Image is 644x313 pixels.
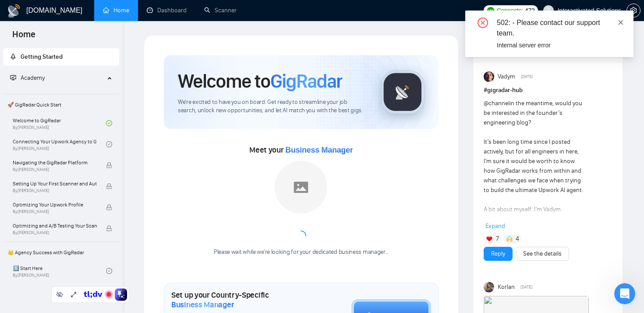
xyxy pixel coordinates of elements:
span: Business Manager [285,146,353,154]
span: 7 [496,235,499,243]
span: check-circle [106,268,112,274]
span: Expand [485,222,505,230]
span: Optimizing and A/B Testing Your Scanner for Better Results [13,221,97,230]
span: Korlan [498,282,515,292]
span: By [PERSON_NAME] [13,167,97,172]
div: Internal server error [497,40,623,50]
span: Navigating the GigRadar Platform [13,158,97,167]
a: 1️⃣ Start HereBy[PERSON_NAME] [13,261,106,281]
span: fund-projection-screen [10,75,16,81]
span: Vadym [498,72,515,82]
span: Home [5,28,42,46]
button: setting [626,4,640,18]
span: [DATE] [520,283,532,291]
span: 4 [516,235,519,243]
img: gigradar-logo.png [381,70,425,114]
iframe: Intercom live chat [614,283,635,304]
img: logo [7,4,21,18]
li: Getting Started [3,48,119,66]
span: rocket [10,53,16,60]
span: check-circle [106,141,112,147]
span: Setting Up Your First Scanner and Auto-Bidder [13,179,97,188]
img: Vadym [484,71,494,82]
div: 502: - Please contact our support team. [497,18,623,39]
div: Please wait while we're looking for your dedicated business manager... [209,248,394,256]
span: Optimizing Your Upwork Profile [13,200,97,209]
span: user [545,7,552,14]
a: Welcome to GigRadarBy[PERSON_NAME] [13,114,106,133]
img: upwork-logo.png [487,7,494,14]
span: close [618,19,624,25]
h1: Welcome to [178,69,342,93]
a: searchScanner [204,7,237,14]
span: lock [106,183,112,189]
span: Meet your [249,145,353,155]
span: 472 [525,6,534,15]
button: Reply [484,247,513,261]
a: Connecting Your Upwork Agency to GigRadarBy[PERSON_NAME] [13,135,106,154]
img: ❤️ [486,236,492,242]
a: homeHome [103,7,129,14]
span: 👑 Agency Success with GigRadar [4,244,118,261]
span: [DATE] [521,73,533,81]
span: Business Manager [171,300,234,309]
img: placeholder.png [275,161,327,213]
h1: Set up your Country-Specific [171,290,308,309]
span: loading [295,230,307,242]
span: Academy [10,74,45,82]
h1: # gigradar-hub [484,85,612,95]
a: setting [626,7,640,14]
span: By [PERSON_NAME] [13,230,97,235]
span: setting [627,7,640,14]
span: 🚀 GigRadar Quick Start [4,96,118,114]
span: GigRadar [270,69,342,93]
a: Reply [491,249,505,259]
span: check-circle [106,120,112,126]
span: By [PERSON_NAME] [13,188,97,193]
span: We're excited to have you on board. Get ready to streamline your job search, unlock new opportuni... [178,98,367,115]
span: lock [106,225,112,231]
span: lock [106,162,112,168]
span: By [PERSON_NAME] [13,209,97,214]
img: 🙌 [506,236,513,242]
span: @channel [484,100,510,107]
span: Academy [21,74,45,82]
img: Korlan [484,282,494,292]
a: See the details [523,249,562,259]
span: Connects: [497,6,523,15]
a: dashboardDashboard [147,7,187,14]
button: See the details [516,247,569,261]
span: close-circle [478,18,488,28]
span: Getting Started [21,53,63,60]
span: lock [106,204,112,210]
